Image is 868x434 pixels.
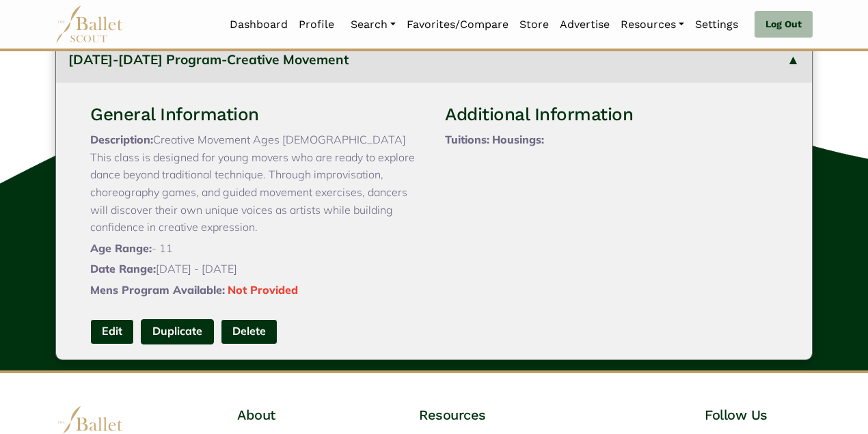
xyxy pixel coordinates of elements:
span: Not Provided [228,283,298,297]
a: Resources [615,10,690,39]
span: Age Range: [90,241,152,255]
h4: Follow Us [705,406,813,424]
h4: Resources [419,406,631,424]
a: Dashboard [224,10,293,39]
a: Favorites/Compare [401,10,514,39]
span: Mens Program Available: [90,283,225,297]
a: Duplicate [141,319,214,344]
span: [DATE]-[DATE] Program-Creative Movement [68,51,349,68]
button: Delete [221,319,277,344]
p: Creative Movement Ages [DEMOGRAPHIC_DATA] This class is designed for young movers who are ready t... [90,131,423,236]
h3: Additional Information [445,103,778,126]
button: [DATE]-[DATE] Program-Creative Movement [56,36,812,83]
span: Tuitions: [445,133,489,146]
span: Date Range: [90,262,156,275]
a: Profile [293,10,340,39]
h3: General Information [90,103,423,126]
a: Store [514,10,554,39]
h4: About [237,406,345,424]
a: Search [345,10,401,39]
p: - 11 [90,240,423,258]
p: [DATE] - [DATE] [90,260,423,278]
a: Log Out [755,11,813,38]
a: Advertise [554,10,615,39]
a: Edit [90,319,134,344]
span: Housings: [492,133,544,146]
span: Description: [90,133,153,146]
a: Settings [690,10,744,39]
